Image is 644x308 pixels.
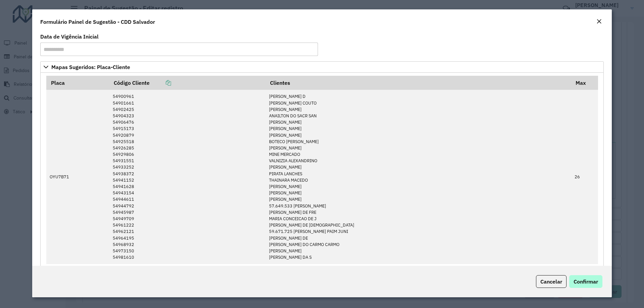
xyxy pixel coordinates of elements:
h4: Formulário Painel de Sugestão - CDD Salvador [40,18,155,26]
a: Mapas Sugeridos: Placa-Cliente [40,61,604,73]
button: Cancelar [536,275,567,288]
th: Max [571,76,598,90]
span: Mapas Sugeridos: Placa-Cliente [51,64,130,70]
th: Código Cliente [109,76,265,90]
th: Placa [46,76,109,90]
em: Fechar [596,19,602,24]
label: Data de Vigência Inicial [40,33,99,41]
span: Cancelar [540,278,562,285]
button: Close [594,17,604,26]
td: [PERSON_NAME] D [PERSON_NAME] COUTO [PERSON_NAME] ANAILTON DO SACR SAN [PERSON_NAME] [PERSON_NAME... [265,90,571,264]
th: Clientes [265,76,571,90]
td: 26 [571,90,598,264]
td: OYU7B71 [46,90,109,264]
td: 54900961 54901661 54902425 54904323 54906476 54915173 54920879 54925518 54926285 54929806 5493155... [109,90,265,264]
a: Copiar [150,79,171,86]
span: Confirmar [574,278,598,285]
button: Confirmar [569,275,602,288]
